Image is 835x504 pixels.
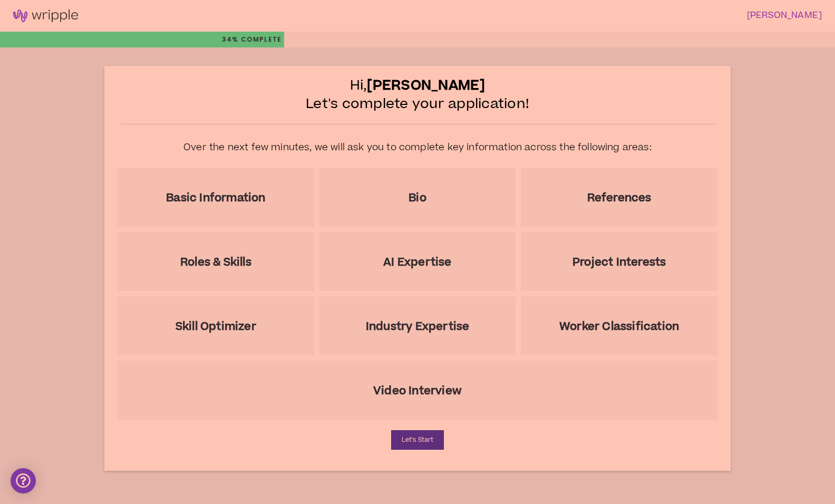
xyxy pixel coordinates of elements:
span: Let's complete your application! [306,95,529,113]
h5: Bio [409,191,426,205]
h5: Industry Expertise [366,320,470,333]
button: Let's Start [391,430,444,450]
b: [PERSON_NAME] [367,75,485,95]
h5: Over the next few minutes, we will ask you to complete key information across the following areas: [183,140,652,154]
div: Open Intercom Messenger [11,468,36,493]
h5: Video Interview [373,384,462,398]
h3: [PERSON_NAME] [411,11,822,21]
span: Complete [239,35,282,44]
h5: Basic Information [166,191,265,205]
h5: Skill Optimizer [176,320,256,333]
h5: Roles & Skills [180,256,251,269]
span: Hi, [350,76,486,95]
h5: References [587,191,652,205]
h5: AI Expertise [383,256,451,269]
h5: Worker Classification [559,320,679,333]
p: 34% [222,32,282,47]
h5: Project Interests [572,256,666,269]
